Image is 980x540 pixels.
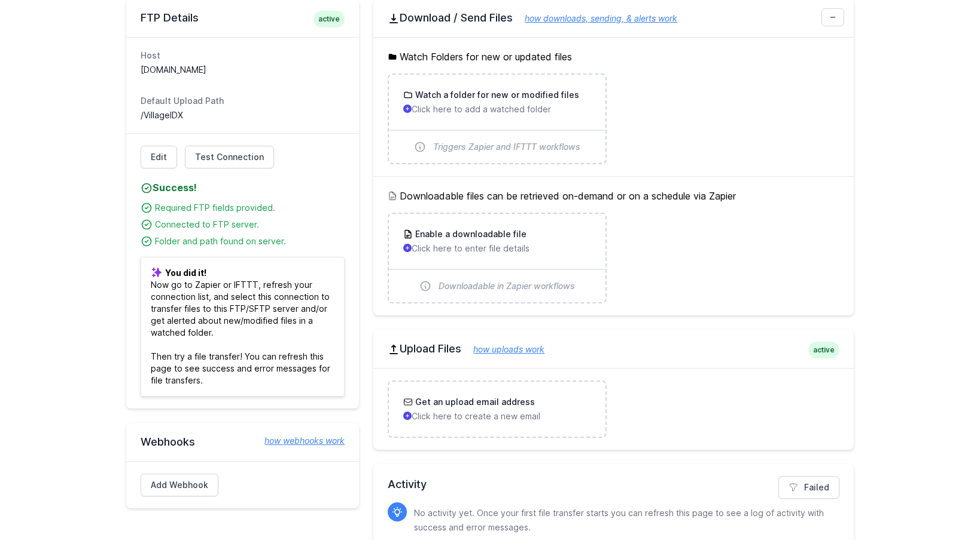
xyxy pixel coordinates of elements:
[413,89,579,101] h3: Watch a folder for new or modified files
[185,146,274,168] a: Test Connection
[403,410,591,422] p: Click here to create a new email
[155,235,345,247] div: Folder and path found on server.
[388,189,839,203] h5: Downloadable files can be retrieved on-demand or on a schedule via Zapier
[389,382,605,437] a: Get an upload email address Click here to create a new email
[141,95,345,107] dt: Default Upload Path
[155,219,345,231] div: Connected to FTP server.
[413,228,526,240] h3: Enable a downloadable file
[433,141,580,153] span: Triggers Zapier and IFTTT workflows
[165,268,206,278] b: You did it!
[808,342,839,358] span: active
[141,474,218,496] a: Add Webhook
[388,11,839,25] h2: Download / Send Files
[403,103,591,115] p: Click here to add a watched folder
[141,64,345,76] dd: [DOMAIN_NAME]
[141,50,345,62] dt: Host
[513,13,677,23] a: how downloads, sending, & alerts work
[141,435,345,449] h2: Webhooks
[141,257,345,397] p: Now go to Zapier or IFTTT, refresh your connection list, and select this connection to transfer f...
[778,476,839,499] a: Failed
[920,480,966,526] iframe: Drift Widget Chat Controller
[252,435,345,447] a: how webhooks work
[461,344,544,354] a: how uploads work
[314,11,345,27] span: active
[195,151,264,163] span: Test Connection
[141,109,345,121] dd: /VillageIDX
[439,280,575,292] span: Downloadable in Zapier workflows
[388,476,839,493] h2: Activity
[141,146,177,168] a: Edit
[389,75,605,163] a: Watch a folder for new or modified files Click here to add a watched folder Triggers Zapier and I...
[155,202,345,214] div: Required FTP fields provided.
[141,11,345,25] h2: FTP Details
[388,342,839,356] h2: Upload Files
[403,243,591,254] p: Click here to enter file details
[389,214,605,302] a: Enable a downloadable file Click here to enter file details Downloadable in Zapier workflows
[388,50,839,64] h5: Watch Folders for new or updated files
[141,180,345,195] h4: Success!
[413,396,535,408] h3: Get an upload email address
